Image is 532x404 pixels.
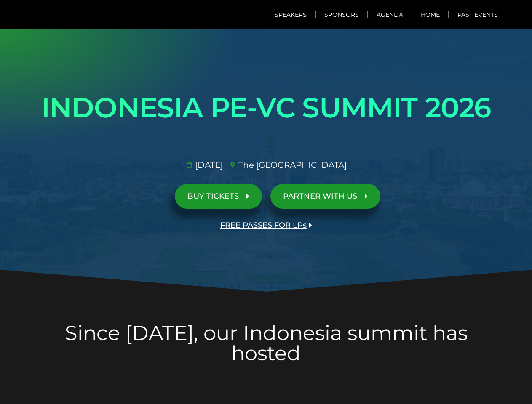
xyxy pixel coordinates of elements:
a: Agenda [368,5,412,24]
a: FREE PASSES FOR LPs [208,213,325,238]
a: BUY TICKETS [175,184,262,209]
span: BUY TICKETS [187,192,239,200]
a: Sponsors [316,5,367,24]
h1: INDONESIA PE-VC SUMMIT 2026 [30,84,502,131]
a: Past Events [449,5,506,24]
a: PARTNER WITH US [270,184,380,209]
span: FREE PASSES FOR LPs [220,221,307,229]
a: Home [412,5,448,24]
h2: Since [DATE], our Indonesia summit has hosted [30,323,502,363]
span: PARTNER WITH US [283,192,357,200]
span: The [GEOGRAPHIC_DATA]​ [236,159,347,171]
span: [DATE]​ [193,159,223,171]
a: Speakers [266,5,315,24]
